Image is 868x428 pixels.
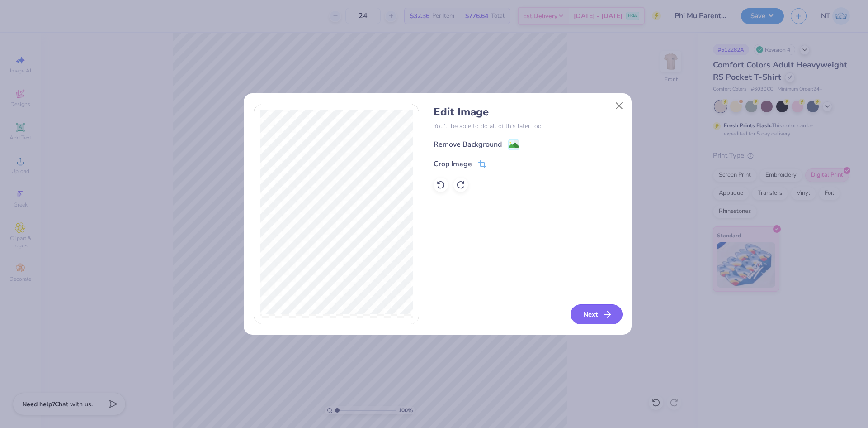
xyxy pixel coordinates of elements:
[571,304,623,324] button: Next
[610,97,627,115] button: Close
[434,139,502,150] div: Remove Background
[434,106,621,119] h4: Edit Image
[434,121,621,131] p: You’ll be able to do all of this later too.
[434,159,472,169] div: Crop Image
